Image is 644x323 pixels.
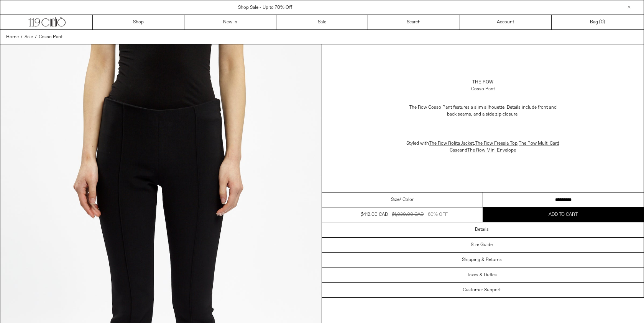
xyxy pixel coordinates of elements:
[406,140,559,153] span: Styled with , , and
[238,5,292,11] a: Shop Sale - Up to 70% Off
[21,34,23,41] span: /
[429,140,474,147] a: The Row Rolita Jacket
[25,34,33,40] span: Sale
[460,15,552,29] a: Account
[361,211,388,218] div: $412.00 CAD
[409,104,557,117] span: The Row Cosso Pant features a slim silhouette. Details include front and back seams, and a side z...
[428,211,448,218] div: 60% OFF
[467,147,516,153] a: The Row Mini Envelope
[6,34,19,41] a: Home
[368,15,460,29] a: Search
[39,34,62,41] a: Cosso Pant
[276,15,368,29] a: Sale
[184,15,276,29] a: New In
[471,242,493,248] h3: Size Guide
[462,257,502,263] h3: Shipping & Returns
[552,15,643,29] a: Bag ()
[483,207,644,222] button: Add to cart
[39,34,62,40] span: Cosso Pant
[601,19,603,25] span: 0
[549,212,578,218] span: Add to cart
[467,272,497,278] h3: Taxes & Duties
[391,196,399,203] span: Size
[93,15,184,29] a: Shop
[392,211,424,218] div: $1,030.00 CAD
[6,34,19,40] span: Home
[25,34,33,41] a: Sale
[475,227,489,232] h3: Details
[601,19,605,26] span: )
[399,196,414,203] span: / Color
[463,287,501,293] h3: Customer Support
[471,86,495,93] div: Cosso Pant
[35,34,37,41] span: /
[472,79,493,86] a: The Row
[475,140,517,147] a: The Row Freesia Top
